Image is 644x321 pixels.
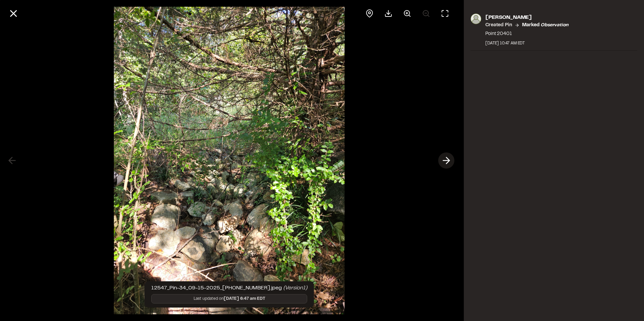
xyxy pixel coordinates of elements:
button: Next photo [438,152,454,169]
p: Point 20401 [485,30,568,38]
p: Marked [522,22,568,29]
p: Created Pin [485,22,512,29]
em: observation [541,23,568,27]
img: photo [471,13,481,24]
div: [DATE] 10:47 AM EDT [485,40,568,46]
div: View pin on map [361,5,378,22]
button: Toggle Fullscreen [437,5,453,22]
p: [PERSON_NAME] [485,13,568,22]
button: Close modal [5,5,22,22]
button: Zoom in [399,5,415,22]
